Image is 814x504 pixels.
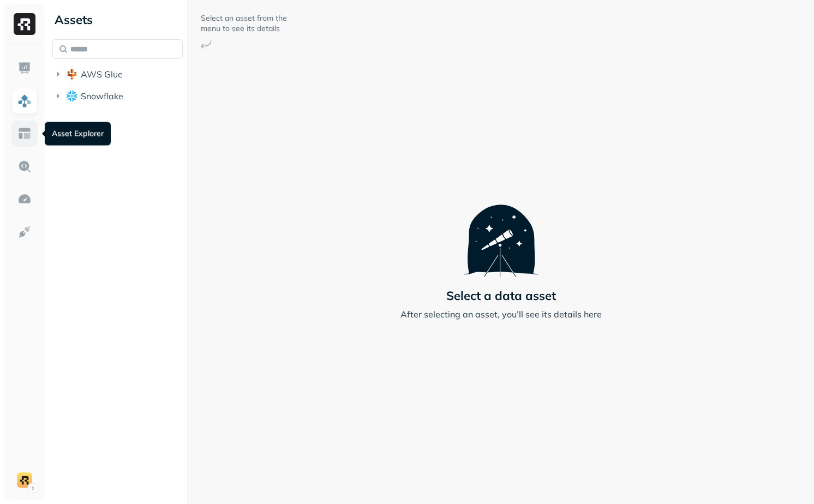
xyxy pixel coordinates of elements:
[52,87,183,105] button: Snowflake
[464,183,538,277] img: Telescope
[17,159,32,173] img: Query Explorer
[52,65,183,83] button: AWS Glue
[17,225,32,239] img: Integrations
[17,94,32,108] img: Assets
[201,13,288,34] p: Select an asset from the menu to see its details
[81,69,123,80] span: AWS Glue
[17,472,32,488] img: demo
[45,122,111,146] div: Asset Explorer
[17,192,32,206] img: Optimization
[67,69,77,80] img: root
[446,288,556,303] p: Select a data asset
[17,61,32,75] img: Dashboard
[201,40,212,49] img: Arrow
[400,308,602,321] p: After selecting an asset, you’ll see its details here
[52,11,183,28] div: Assets
[14,13,35,35] img: Ryft
[81,91,123,101] span: Snowflake
[17,127,32,141] img: Asset Explorer
[67,91,77,101] img: root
